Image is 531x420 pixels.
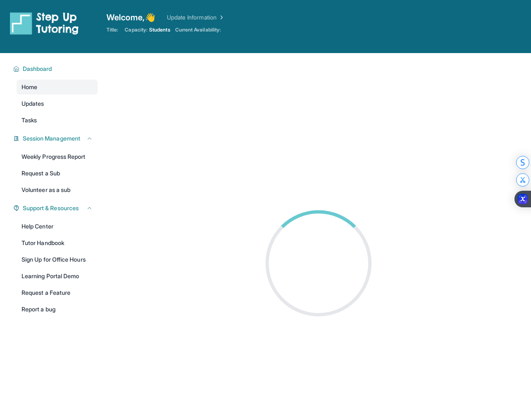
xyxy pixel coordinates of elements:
[23,134,80,143] span: Session Management
[17,285,98,300] a: Request a Feature
[17,269,98,284] a: Learning Portal Demo
[167,13,225,22] a: Update Information
[17,80,98,95] a: Home
[17,302,98,317] a: Report a bug
[106,12,155,23] span: Welcome, 👋
[23,204,79,212] span: Support & Resources
[106,27,118,33] span: Title:
[17,166,98,181] a: Request a Sub
[19,204,93,212] button: Support & Resources
[10,12,79,35] img: logo
[22,100,44,108] span: Updates
[217,13,225,22] img: Chevron Right
[19,134,93,143] button: Session Management
[175,27,221,33] span: Current Availability:
[22,83,37,91] span: Home
[19,65,93,73] button: Dashboard
[17,235,98,250] a: Tutor Handbook
[149,27,170,33] span: Students
[17,219,98,234] a: Help Center
[17,149,98,164] a: Weekly Progress Report
[17,96,98,111] a: Updates
[17,182,98,197] a: Volunteer as a sub
[17,252,98,267] a: Sign Up for Office Hours
[17,113,98,128] a: Tasks
[23,65,52,73] span: Dashboard
[125,27,147,33] span: Capacity:
[22,116,37,124] span: Tasks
